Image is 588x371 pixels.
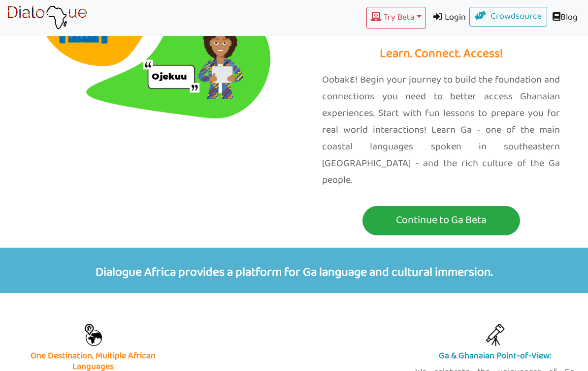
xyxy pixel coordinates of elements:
img: celebrate african culture pride app [484,324,506,346]
button: Continue to Ga Beta [362,206,520,235]
p: Oobakɛ! Begin your journey to build the foundation and connections you need to better access Ghan... [322,72,560,189]
a: Crowdsource [469,7,548,27]
h5: Ga & Ghanaian Point-of-View: [415,351,575,362]
p: Dialogue Africa provides a platform for Ga language and cultural immersion. [7,248,581,293]
p: Continue to Ga Beta [365,211,518,229]
button: Try Beta [366,7,426,29]
img: learn African language platform app [7,5,87,30]
a: Blog [547,7,581,29]
a: Login [426,7,469,29]
p: Learn. Connect. Access! [301,44,581,65]
img: Yoruba, Hausa, Bambara, Igbo, Twi, Shona, Swahili, Oromo, Amharic, Ewe, Ga app [82,324,104,346]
